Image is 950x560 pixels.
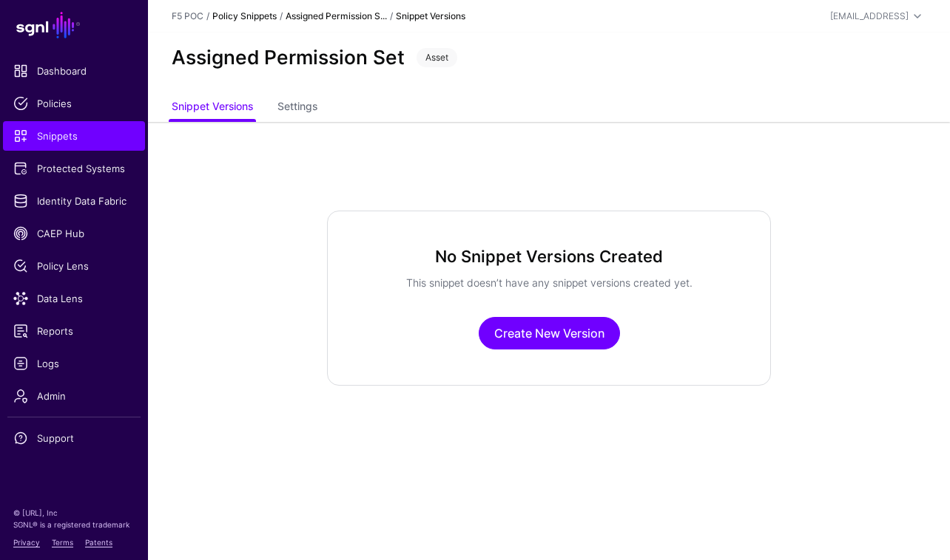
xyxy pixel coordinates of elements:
a: Reports [3,316,145,346]
a: Create New Version [479,317,620,349]
a: Protected Systems [3,154,145,183]
a: Data Lens [3,284,145,313]
a: Logs [3,349,145,378]
a: Snippets [3,121,145,151]
span: Admin [13,389,135,403]
h2: Assigned Permission Set [172,46,405,69]
span: Logs [13,356,135,371]
span: Support [13,431,135,445]
a: Policy Snippets [212,10,277,21]
a: Policies [3,89,145,118]
a: F5 POC [172,10,203,21]
div: [EMAIL_ADDRESS] [830,10,909,23]
a: Terms [52,538,73,547]
span: Identity Data Fabric [13,194,135,208]
a: Policy Lens [3,251,145,281]
div: / [203,10,212,23]
span: CAEP Hub [13,226,135,241]
p: This snippet doesn’t have any snippet versions created yet. [363,275,735,290]
a: Admin [3,381,145,411]
div: / [277,10,286,23]
h3: No Snippet Versions Created [363,247,735,266]
span: Dashboard [13,64,135,78]
p: © [URL], Inc [13,507,135,519]
p: SGNL® is a registered trademark [13,519,135,530]
a: Snippet Versions [172,94,253,122]
span: Asset [417,48,457,67]
a: CAEP Hub [3,219,145,248]
span: Snippets [13,129,135,143]
span: Policy Lens [13,259,135,273]
strong: Snippet Versions [396,10,465,21]
strong: Assigned Permission S... [286,10,387,21]
span: Data Lens [13,291,135,306]
a: Dashboard [3,56,145,86]
a: Privacy [13,538,40,547]
div: / [387,10,396,23]
span: Policies [13,96,135,111]
a: Patents [85,538,112,547]
span: Protected Systems [13,161,135,176]
a: Settings [277,94,317,122]
a: Identity Data Fabric [3,186,145,216]
a: SGNL [9,9,139,41]
span: Reports [13,324,135,338]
